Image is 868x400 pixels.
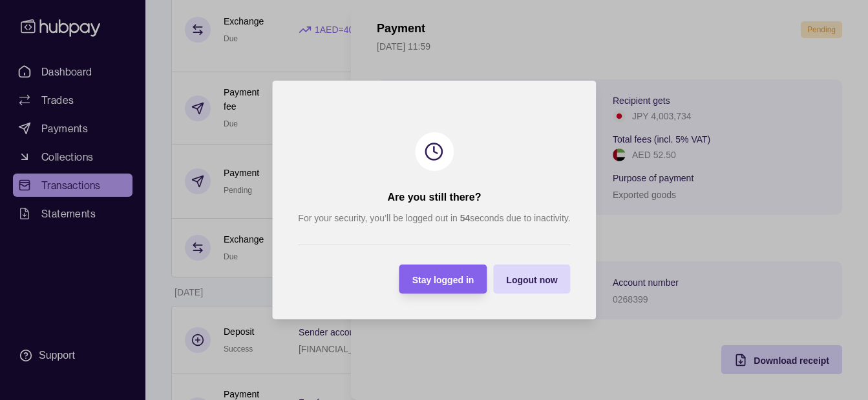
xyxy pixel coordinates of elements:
[412,275,474,285] span: Stay logged in
[399,265,487,294] button: Stay logged in
[493,265,570,294] button: Logout now
[387,190,481,205] h2: Are you still there?
[298,211,570,225] p: For your security, you’ll be logged out in seconds due to inactivity.
[460,213,470,223] strong: 54
[506,275,557,285] span: Logout now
